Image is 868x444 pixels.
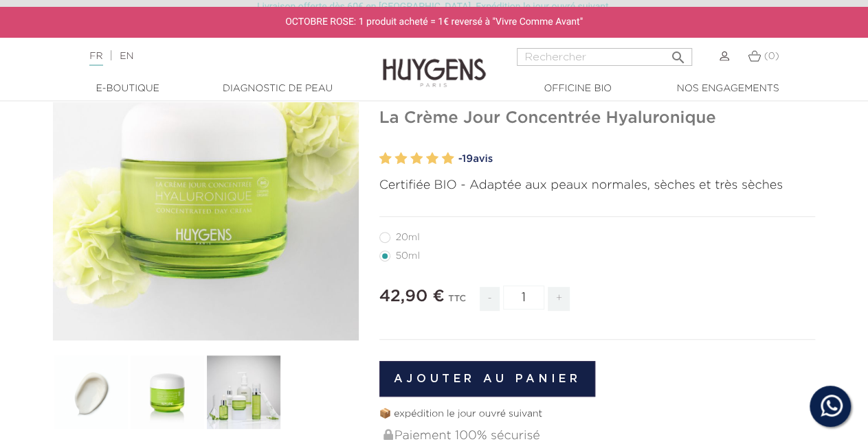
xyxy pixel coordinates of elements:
a: Diagnostic de peau [209,82,346,96]
div: | [82,48,351,65]
span: (0) [764,51,779,61]
div: TTC [448,284,466,321]
span: 19 [462,154,473,164]
i:  [670,45,687,62]
label: 4 [426,149,438,169]
p: 📦 expédition le jour ouvré suivant [379,407,816,421]
label: 50ml [379,250,436,261]
label: 20ml [379,232,436,243]
a: FR [89,51,102,66]
span: 42,90 € [379,288,445,305]
img: Huygens [383,36,486,89]
span: - [480,287,499,311]
a: EN [120,51,133,61]
input: Quantité [503,285,544,309]
label: 1 [379,149,392,169]
span: + [548,287,570,311]
img: Paiement 100% sécurisé [383,429,393,440]
a: -19avis [458,149,816,170]
label: 5 [442,149,454,169]
button:  [666,44,691,62]
a: E-Boutique [59,82,197,96]
button: Ajouter au panier [379,361,596,397]
input: Rechercher [517,48,692,66]
a: Officine Bio [509,82,647,96]
h1: La Crème Jour Concentrée Hyaluronique [379,108,816,128]
a: Nos engagements [659,82,797,96]
label: 2 [394,149,407,169]
p: Certifiée BIO - Adaptée aux peaux normales, sèches et très sèches [379,176,816,195]
label: 3 [410,149,423,169]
